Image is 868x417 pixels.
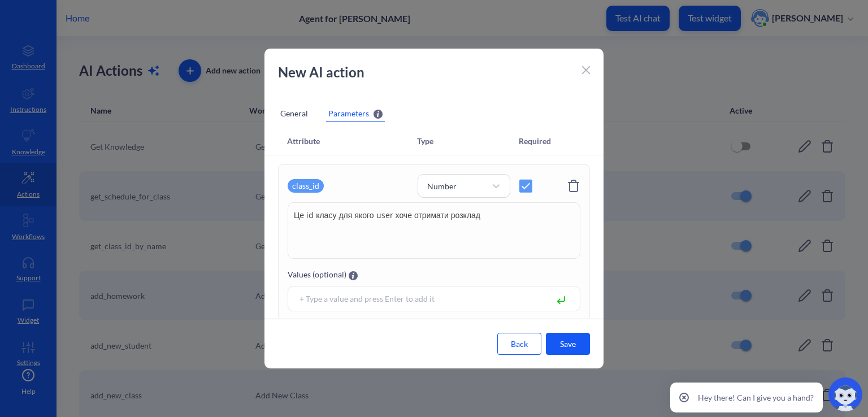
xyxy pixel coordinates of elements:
[287,137,417,146] div: Attribute
[328,107,369,119] span: Parameters
[698,392,814,403] p: Hey there! Can I give you a hand?
[278,105,310,122] div: General
[417,137,519,146] div: Type
[546,333,590,355] button: Save
[288,202,580,259] textarea: Це id класу для якого user хоче отримати розклад
[427,180,457,192] div: Number
[294,292,546,305] input: + Type a value and press Enter to add it
[278,62,578,82] p: New AI action
[828,377,862,411] img: copilot-icon.svg
[288,179,324,193] div: class_id
[519,137,558,146] div: Required
[288,270,346,279] label: Values (optional)
[497,333,541,355] button: Back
